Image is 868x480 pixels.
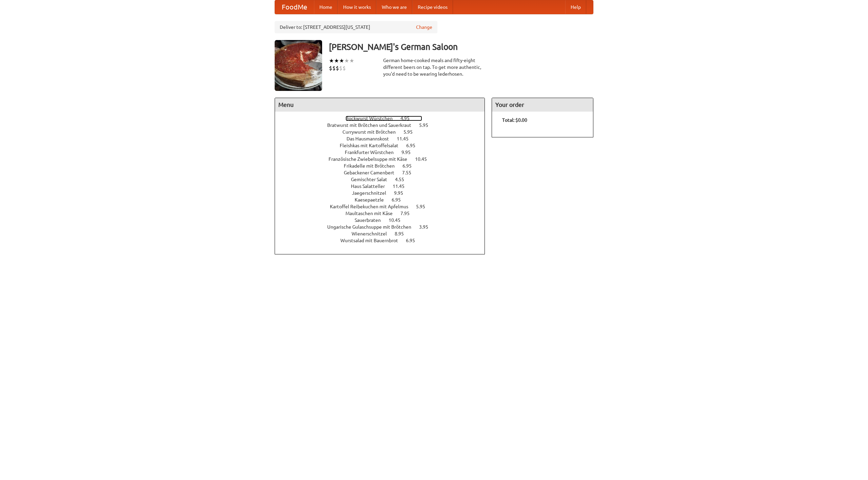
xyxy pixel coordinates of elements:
[352,190,393,196] span: Jaegerschnitzel
[329,156,439,162] a: Französische Zwiebelsuppe mit Käse 10.45
[329,64,332,72] li: $
[389,217,407,223] span: 10.45
[275,21,437,33] div: Deliver to: [STREET_ADDRESS][US_STATE]
[342,64,346,72] li: $
[502,117,527,123] b: Total: $0.00
[330,204,438,209] a: Kartoffel Reibekuchen mit Apfelmus 5.95
[340,143,405,148] span: Fleishkas mit Kartoffelsalat
[351,184,392,189] span: Haus Salatteller
[329,156,414,162] span: Französische Zwiebelsuppe mit Käse
[492,98,593,112] h4: Your order
[329,57,334,64] li: ★
[330,204,415,209] span: Kartoffel Reibekuchen mit Apfelmus
[394,190,410,196] span: 9.95
[347,136,421,141] a: Das Hausmannskost 11.45
[352,231,416,236] a: Wienerschnitzel 8.95
[419,122,435,128] span: 5.95
[275,98,485,112] h4: Menu
[415,156,434,162] span: 10.45
[327,224,418,230] span: Ungarische Gulaschsuppe mit Brötchen
[345,150,423,155] a: Frankfurter Würstchen 9.95
[347,136,396,141] span: Das Hausmannskost
[346,116,422,121] a: Bockwurst Würstchen 4.95
[327,122,441,128] a: Bratwurst mit Brötchen und Sauerkraut 5.95
[351,184,417,189] a: Haus Salatteller 11.45
[344,57,349,64] li: ★
[406,143,422,148] span: 6.95
[403,129,419,135] span: 5.95
[402,163,418,169] span: 6.95
[327,224,441,230] a: Ungarische Gulaschsuppe mit Brötchen 3.95
[342,129,425,135] a: Currywurst mit Brötchen 5.95
[355,197,413,203] a: Kaesepaetzle 6.95
[402,170,418,175] span: 7.55
[400,116,416,121] span: 4.95
[344,170,401,175] span: Gebackener Camenbert
[383,57,485,77] div: German home-cooked meals and fifty-eight different beers on tap. To get more authentic, you'd nee...
[346,211,422,216] a: Maultaschen mit Käse 7.95
[327,122,418,128] span: Bratwurst mit Brötchen und Sauerkraut
[342,129,402,135] span: Currywurst mit Brötchen
[416,204,432,209] span: 5.95
[397,136,415,141] span: 11.45
[412,0,453,14] a: Recipe videos
[355,197,391,203] span: Kaesepaetzle
[332,64,336,72] li: $
[314,0,338,14] a: Home
[395,231,411,236] span: 8.95
[392,197,408,203] span: 6.95
[336,64,339,72] li: $
[565,0,586,14] a: Help
[346,211,399,216] span: Maultaschen mit Käse
[352,190,416,196] a: Jaegerschnitzel 9.95
[339,64,342,72] li: $
[419,224,435,230] span: 3.95
[344,170,424,175] a: Gebackener Camenbert 7.55
[349,57,354,64] li: ★
[351,177,417,182] a: Gemischter Salat 4.55
[352,231,394,236] span: Wienerschnitzel
[395,177,411,182] span: 4.55
[275,40,322,91] img: angular.jpg
[275,0,314,14] a: FoodMe
[406,238,422,243] span: 6.95
[340,238,405,243] span: Wurstsalad mit Bauernbrot
[393,184,411,189] span: 11.45
[344,163,401,169] span: Frikadelle mit Brötchen
[334,57,339,64] li: ★
[400,211,416,216] span: 7.95
[351,177,394,182] span: Gemischter Salat
[338,0,376,14] a: How it works
[340,143,428,148] a: Fleishkas mit Kartoffelsalat 6.95
[346,116,399,121] span: Bockwurst Würstchen
[355,217,413,223] a: Sauerbraten 10.45
[355,217,388,223] span: Sauerbraten
[339,57,344,64] li: ★
[401,150,417,155] span: 9.95
[344,163,424,169] a: Frikadelle mit Brötchen 6.95
[416,24,432,31] a: Change
[345,150,400,155] span: Frankfurter Würstchen
[340,238,428,243] a: Wurstsalad mit Bauernbrot 6.95
[376,0,412,14] a: Who we are
[329,40,593,54] h3: [PERSON_NAME]'s German Saloon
